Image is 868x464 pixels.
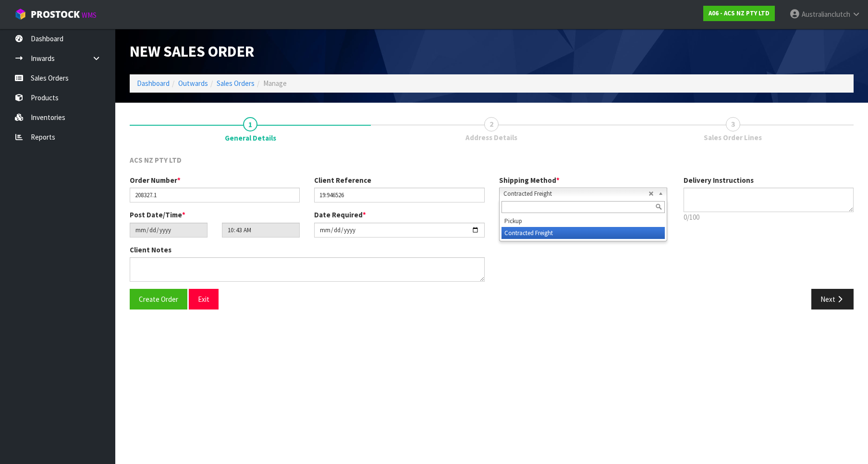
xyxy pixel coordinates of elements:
[130,155,182,165] span: ACS NZ PTY LTD
[499,175,560,185] label: Shipping Method
[178,79,208,88] a: Outwards
[130,245,171,255] label: Client Notes
[130,188,300,202] input: Order Number
[189,289,219,309] button: Exit
[501,215,665,227] li: Pickup
[811,289,854,309] button: Next
[684,175,754,185] label: Delivery Instructions
[484,117,499,131] span: 2
[130,175,181,185] label: Order Number
[709,9,770,17] strong: A06 - ACS NZ PTY LTD
[726,117,740,131] span: 3
[130,42,254,61] span: New Sales Order
[465,132,517,143] span: Address Details
[684,212,854,222] p: 0/100
[225,133,276,143] span: General Details
[139,295,178,304] span: Create Order
[314,210,366,220] label: Date Required
[82,11,97,20] small: WMS
[14,8,26,20] img: cube-alt.png
[704,132,762,143] span: Sales Order Lines
[137,79,170,88] a: Dashboard
[130,210,185,220] label: Post Date/Time
[501,227,665,239] li: Contracted Freight
[130,148,854,317] span: General Details
[217,79,255,88] a: Sales Orders
[243,117,257,131] span: 1
[314,175,371,185] label: Client Reference
[263,79,287,88] span: Manage
[130,289,187,309] button: Create Order
[802,10,850,19] span: Australianclutch
[31,8,80,21] span: ProStock
[314,188,484,202] input: Client Reference
[503,188,648,200] span: Contracted Freight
